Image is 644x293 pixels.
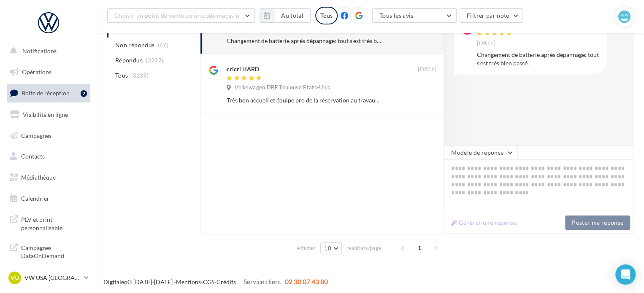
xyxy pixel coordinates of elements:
span: Répondus [115,56,143,65]
div: Open Intercom Messenger [615,264,636,285]
span: PLV et print personnalisable [21,214,87,232]
span: résultats/page [346,244,382,252]
span: Non répondus [115,41,154,49]
a: Crédits [216,278,236,285]
span: 02 30 07 43 80 [285,277,328,285]
a: Boîte de réception2 [5,84,92,102]
a: VU VW USA [GEOGRAPHIC_DATA] [7,270,90,286]
div: Changement de batterie après dépannage: tout s'est très bien passé. [477,51,600,67]
span: 10 [324,245,331,252]
span: Opérations [22,68,51,75]
button: Au total [260,8,311,23]
span: Calendrier [21,195,49,202]
span: Campagnes [21,132,51,139]
span: (3222) [146,57,163,64]
a: Calendrier [5,190,92,207]
span: [DATE] [477,40,495,47]
button: Générer une réponse [448,218,520,228]
button: Filtrer par note [460,8,523,23]
button: Poster ma réponse [565,215,630,230]
button: 10 [320,242,342,254]
a: Digitaleo [103,278,127,285]
span: Médiathèque [21,174,56,181]
span: Contacts [21,153,45,160]
span: VU [11,274,19,282]
a: Mentions [176,278,201,285]
button: Modèle de réponse [444,145,517,160]
span: Choisir un point de vente ou un code magasin [114,12,239,19]
span: Campagnes DataOnDemand [21,242,87,260]
span: Afficher [297,244,316,252]
span: © [DATE]-[DATE] - - - [103,278,328,285]
div: cricri HARD [227,65,259,73]
a: Opérations [5,63,92,81]
a: Médiathèque [5,169,92,186]
span: Tous les avis [379,12,414,19]
div: Tous [315,7,338,24]
button: Notifications [5,42,89,60]
span: Notifications [22,47,57,54]
div: 2 [81,90,87,97]
span: Volkswagen DBF Toulouse Etats-Unis [235,84,330,91]
p: VW USA [GEOGRAPHIC_DATA] [24,274,81,282]
span: (3289) [131,72,149,79]
a: PLV et print personnalisable [5,210,92,235]
div: Très bon accueil et équipe pro de la réservation au travaux malgré [PERSON_NAME] du rappel airbag [227,96,382,105]
span: (67) [158,42,168,48]
span: Service client [244,277,281,285]
span: Tous [115,71,128,80]
a: Campagnes [5,127,92,145]
div: Changement de batterie après dépannage: tout s'est très bien passé. [227,37,382,45]
span: Boîte de réception [22,89,70,97]
a: CGS [203,278,214,285]
span: [DATE] [418,66,436,73]
a: Visibilité en ligne [5,106,92,124]
span: 1 [413,241,426,255]
button: Au total [274,8,311,23]
a: Contacts [5,148,92,165]
button: Choisir un point de vente ou un code magasin [107,8,255,23]
button: Tous les avis [372,8,457,23]
span: Visibilité en ligne [23,111,68,118]
a: Campagnes DataOnDemand [5,239,92,263]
